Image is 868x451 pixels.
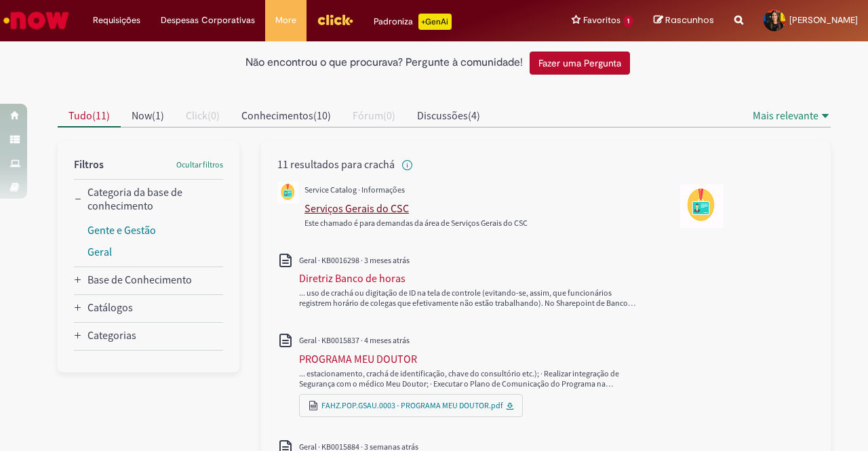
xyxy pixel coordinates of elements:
[789,14,858,26] span: [PERSON_NAME]
[530,52,630,75] button: Fazer uma Pergunta
[275,14,296,27] span: More
[161,14,255,27] span: Despesas Corporativas
[245,57,523,69] h2: Não encontrou o que procurava? Pergunte à comunidade!
[93,14,140,27] span: Requisições
[654,14,714,27] a: Rascunhos
[317,9,353,30] img: click_logo_yellow_360x200.png
[418,14,452,30] p: +GenAi
[623,16,633,27] span: 1
[1,7,71,34] img: ServiceNow
[583,14,620,27] span: Favoritos
[665,14,714,26] span: Rascunhos
[374,14,452,30] div: Padroniza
